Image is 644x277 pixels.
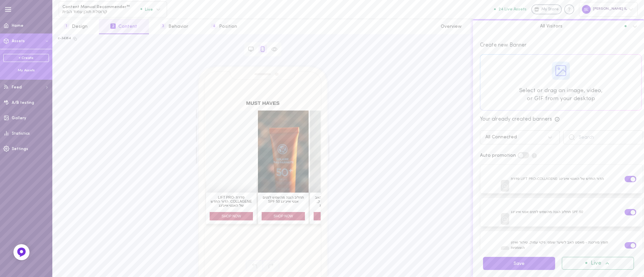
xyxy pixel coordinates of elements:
[480,54,642,111] div: Select or drag an image, video,or GIF from your desktop
[480,164,643,194] div: סדרת LIFT PRO-COLLAGENE: הדור החדש של האנטי אייג'ינג
[531,152,538,157] span: Auto promotion means that Dialogue will prioritize content units with the highest CTR. Disabling ...
[52,19,99,34] button: 1Design
[211,23,216,29] span: 4
[12,85,22,89] span: Feed
[58,36,71,41] div: c-34364
[478,153,518,158] div: Auto promotion
[263,260,279,271] span: Redo
[3,54,49,62] a: + Create
[480,231,643,260] div: חומץ מורינגה - מאסט האב לשיער שומני: ניקוי עמוק, טיהור ואיזון השומניות
[64,23,69,29] span: 1
[12,116,26,120] span: Gallery
[99,19,149,34] button: 2Content
[213,100,313,106] h2: MUST HAVES
[480,198,643,227] div: תחליב הגנה מהשמש לפנים אנטי אייג’ינג SPF 50
[12,147,28,151] span: Settings
[540,23,562,29] span: All Visitors
[531,4,562,14] a: My Store
[62,4,141,15] span: Content Manual Recommender™ קרוסלת תוכן עמוד הבית
[262,212,305,220] span: SHOP NOW
[110,23,116,29] span: 2
[12,132,30,136] span: Statistics
[562,257,634,270] button: Live
[3,68,49,73] div: My Assets
[563,130,643,144] input: Search
[12,39,25,43] span: Assets
[591,261,601,266] span: Live
[16,247,26,257] img: Feedback Button
[160,23,166,29] span: 3
[579,2,638,16] div: [PERSON_NAME] IL
[12,101,34,105] span: A/B testing
[480,41,642,50] div: Create new Banner
[485,135,517,140] div: All Connected
[210,212,253,220] span: SHOP NOW
[494,7,531,12] a: 24 Live Assets
[480,115,552,124] div: Your already created banners
[149,19,200,34] button: 3Behavior
[429,19,473,34] button: Overview
[554,117,560,122] span: Here, you can view all the banners created in your account. Activating a banner ensures it appear...
[494,7,527,11] button: 24 Live Assets
[314,212,357,220] span: SHOP NOW
[200,19,249,34] button: 4Position
[141,7,153,11] span: Live
[246,260,263,271] span: Undo
[564,4,574,14] div: Knowledge center
[541,7,559,13] span: My Store
[12,24,23,28] span: Home
[483,257,555,270] button: Save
